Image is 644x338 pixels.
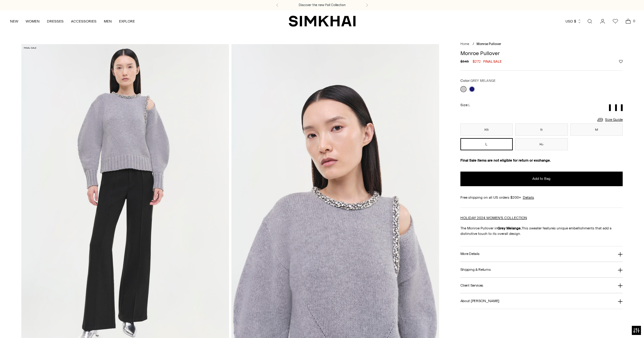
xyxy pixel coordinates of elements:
a: SIMKHAI [289,15,356,27]
a: EXPLORE [119,15,135,28]
h3: Shipping & Returns [460,268,491,272]
button: USD $ [565,15,582,28]
h3: About [PERSON_NAME] [460,299,499,303]
a: Open search modal [584,15,596,27]
button: Client Services [460,278,623,293]
a: Details [523,195,534,200]
button: XL [515,138,568,150]
button: S [515,124,568,136]
a: Discover the new Fall Collection [299,3,346,8]
strong: Final Sale items are not eligible for return or exchange. [460,158,551,162]
div: / [473,42,474,47]
a: Size Guide [596,116,623,124]
h1: Monroe Pullover [460,51,623,56]
h3: More Details [460,252,480,256]
nav: breadcrumbs [460,42,623,47]
button: M [570,124,623,136]
label: Color: [460,78,495,84]
strong: Grey Melange. [498,226,522,230]
a: ACCESSORIES [71,15,97,28]
button: Add to Bag [460,172,623,186]
a: Home [460,42,469,46]
a: HOLIDAY 2024 WOMEN'S COLLECTION [460,216,527,220]
span: L [468,103,470,107]
button: Shipping & Returns [460,262,623,277]
button: About [PERSON_NAME] [460,293,623,309]
s: $545 [460,59,469,64]
button: More Details [460,246,623,262]
label: Size: [460,102,470,108]
a: Go to the account page [596,15,609,27]
span: 0 [631,18,637,24]
p: The Monroe Pullover in This sweater features unique embellishments that add a distinctive touch t... [460,225,623,236]
a: WOMEN [26,15,40,28]
span: Add to Bag [532,176,551,181]
a: MEN [104,15,112,28]
a: DRESSES [47,15,64,28]
h3: Client Services [460,284,484,287]
span: GREY MELANGE [470,79,495,83]
span: $272 [473,59,481,64]
span: Monroe Pullover [477,42,501,46]
a: Wishlist [609,15,621,27]
a: NEW [10,15,18,28]
button: Add to Wishlist [619,60,623,63]
button: XS [460,124,513,136]
div: Free shipping on all US orders $200+ [460,195,623,200]
button: L [460,138,513,150]
a: Open cart modal [622,15,634,27]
